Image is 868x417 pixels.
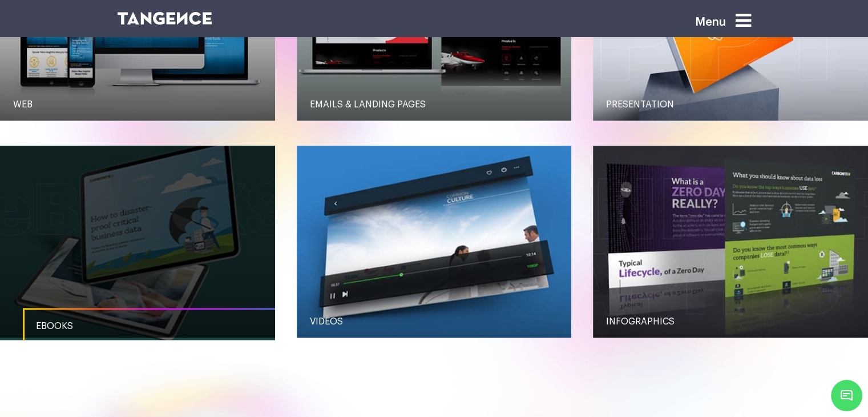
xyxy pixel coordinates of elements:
span: Web [13,100,33,109]
a: Presentation [593,86,868,123]
span: Ebooks [36,322,73,331]
a: Emails & Landing Pages [297,86,572,123]
span: Videos [310,317,343,326]
span: Presentation [606,100,674,109]
a: Infographics [593,303,868,340]
a: Videos [297,303,572,340]
img: logo SVG [118,12,212,25]
button: Videos [297,146,572,338]
span: Infographics [606,317,675,326]
span: Chat Widget [831,380,862,411]
a: Ebooks [23,308,298,344]
button: Infographics [593,146,868,338]
span: Emails & Landing Pages [310,100,426,109]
